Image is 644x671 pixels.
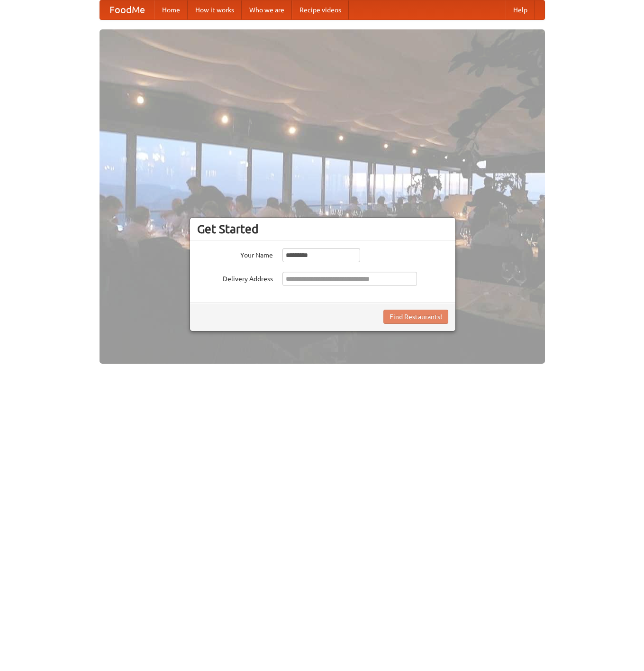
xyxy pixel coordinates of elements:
[154,0,188,19] a: Home
[383,310,448,324] button: Find Restaurants!
[506,0,535,19] a: Help
[242,0,292,19] a: Who we are
[188,0,242,19] a: How it works
[197,272,273,284] label: Delivery Address
[197,248,273,260] label: Your Name
[197,222,448,236] h3: Get Started
[292,0,349,19] a: Recipe videos
[100,0,154,19] a: FoodMe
